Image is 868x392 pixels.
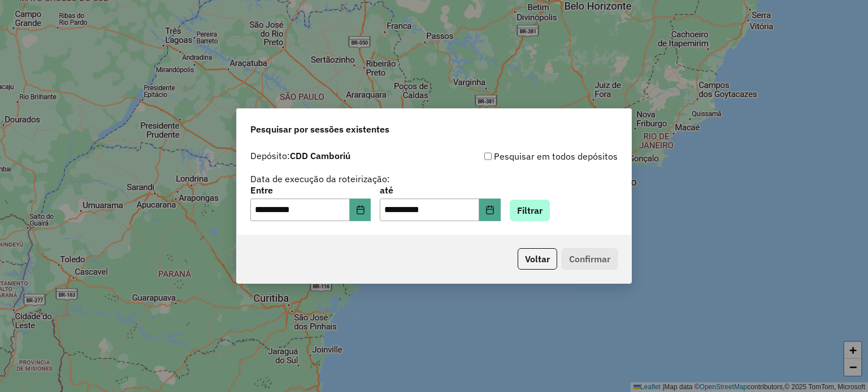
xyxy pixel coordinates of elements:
[434,149,618,163] div: Pesquisar em todos depósitos
[380,183,500,197] label: até
[479,199,501,221] button: Choose Date
[250,122,389,136] span: Pesquisar por sessões existentes
[250,149,350,162] label: Depósito:
[350,199,371,221] button: Choose Date
[510,200,550,221] button: Filtrar
[290,150,350,161] strong: CDD Camboriú
[518,248,557,270] button: Voltar
[250,172,390,186] label: Data de execução da roteirização:
[250,183,371,197] label: Entre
